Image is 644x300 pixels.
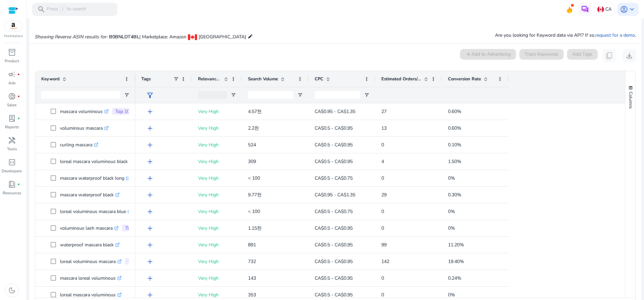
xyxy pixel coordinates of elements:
[198,121,236,135] p: Very High
[146,124,154,132] span: add
[448,142,461,148] span: 0.10%
[198,76,221,82] span: Relevance Score
[297,92,303,98] button: Open Filter Menu
[248,91,293,99] input: Search Volume Filter Input
[448,125,461,131] span: 0.60%
[8,114,16,122] span: lab_profile
[60,221,119,235] p: voluminous lash mascara
[315,258,353,265] span: CA$0.5 - CA$0.95
[8,286,16,294] span: dark_mode
[315,125,353,131] span: CA$0.5 - CA$0.95
[231,92,236,98] button: Open Filter Menu
[124,92,129,98] button: Open Filter Menu
[248,242,256,248] span: 891
[248,158,256,165] span: 309
[60,188,120,202] p: mascara waterproof black
[8,180,16,188] span: book_4
[47,6,86,13] p: Press to search
[198,238,236,252] p: Very High
[381,258,389,265] span: 142
[625,52,633,60] span: download
[17,117,20,120] span: fiber_manual_record
[141,76,151,82] span: Tags
[60,138,98,152] p: curling mascara
[315,158,353,165] span: CA$0.5 - CA$0.95
[248,142,256,148] span: 524
[248,275,256,281] span: 143
[597,6,604,13] img: ca.svg
[17,73,20,76] span: fiber_manual_record
[448,225,455,231] span: 0%
[60,105,109,118] p: mascara voluminous
[315,292,353,298] span: CA$0.5 - CA$0.95
[628,92,634,109] span: Columns
[448,292,455,298] span: 0%
[199,34,246,40] span: [GEOGRAPHIC_DATA]
[448,108,461,115] span: 0.60%
[146,174,154,182] span: add
[198,171,236,185] p: Very High
[146,208,154,216] span: add
[146,274,154,282] span: add
[60,6,66,13] span: /
[381,275,384,281] span: 0
[198,221,236,235] p: Very High
[315,208,353,215] span: CA$0.5 - CA$0.75
[248,208,260,215] span: < 100
[146,91,154,99] span: filter_alt
[139,34,186,40] span: | Marketplace: Amazon
[381,142,384,148] span: 0
[381,125,387,131] span: 13
[60,155,134,168] p: loreal mascara voluminous black
[381,225,384,231] span: 0
[4,21,22,31] img: amazon.svg
[448,242,464,248] span: 11.20%
[448,158,461,165] span: 1.50%
[41,91,120,99] input: Keyword Filter Input
[109,34,139,40] span: B0BNLDT4BL
[381,192,387,198] span: 29
[315,76,323,82] span: CPC
[248,292,256,298] span: 353
[381,158,384,165] span: 4
[198,271,236,285] p: Very High
[605,3,612,15] p: CA
[248,108,262,115] span: 4.57천
[60,271,122,285] p: mascara loreal voluminous
[448,208,455,215] span: 0%
[315,225,353,231] span: CA$0.5 - CA$0.95
[2,168,22,174] p: Developers
[146,291,154,299] span: add
[146,141,154,149] span: add
[8,48,16,56] span: inventory_2
[448,258,464,265] span: 19.40%
[17,183,20,186] span: fiber_manual_record
[248,125,259,131] span: 2.2천
[17,95,20,98] span: fiber_manual_record
[37,5,45,13] span: search
[315,175,353,181] span: CA$0.5 - CA$0.75
[60,238,120,252] p: waterproof mascara black
[8,70,16,78] span: campaign
[60,205,132,218] p: loreal voluminous mascara blue
[146,241,154,249] span: add
[448,275,461,281] span: 0.24%
[60,255,122,268] p: loreal voluminous mascara
[315,142,353,148] span: CA$0.5 - CA$0.95
[315,108,355,115] span: CA$0.95 - CA$1.35
[315,91,360,99] input: CPC Filter Input
[623,49,636,62] button: download
[4,34,23,39] p: Marketplace
[7,146,17,152] p: Tools
[381,292,384,298] span: 0
[8,136,16,144] span: handyman
[7,102,17,108] p: Sales
[198,188,236,202] p: Very High
[248,175,260,181] span: < 100
[198,105,236,118] p: Very High
[146,224,154,232] span: add
[448,76,481,82] span: Conversion Rate
[146,258,154,266] span: add
[60,121,109,135] p: voluminous mascara
[248,258,256,265] span: 732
